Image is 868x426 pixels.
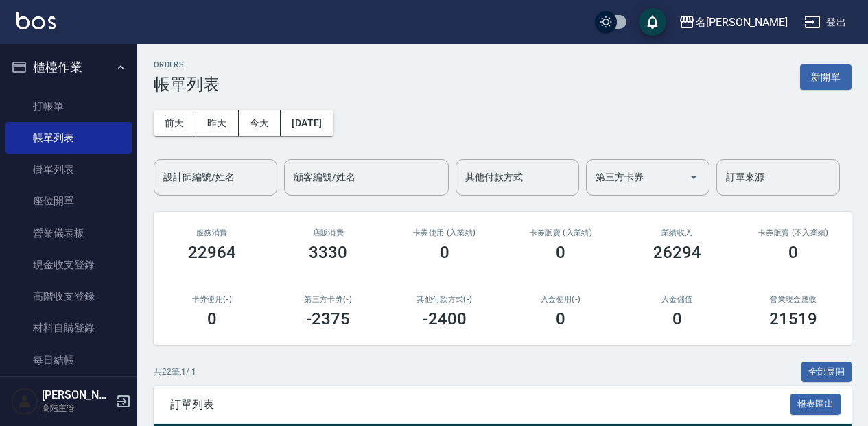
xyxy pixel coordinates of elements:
h3: -2375 [306,309,350,329]
h3: 3330 [309,243,347,262]
button: 全部展開 [801,362,852,383]
a: 高階收支登錄 [5,281,132,312]
button: 報表匯出 [790,394,841,415]
button: [DATE] [281,110,333,136]
h3: 0 [207,309,217,329]
a: 打帳單 [5,91,132,122]
h2: 卡券使用 (入業績) [403,228,486,237]
a: 座位開單 [5,185,132,217]
h2: 卡券販賣 (不入業績) [752,228,836,237]
h2: 入金儲值 [635,295,719,304]
h2: 第三方卡券(-) [287,295,371,304]
h2: 卡券販賣 (入業績) [519,228,603,237]
a: 帳單列表 [5,122,132,154]
h3: 21519 [769,309,817,329]
a: 掛單列表 [5,154,132,185]
h2: 店販消費 [287,228,371,237]
h2: 業績收入 [635,228,719,237]
button: 新開單 [800,64,852,90]
button: 名[PERSON_NAME] [673,8,793,36]
h5: [PERSON_NAME] [42,388,112,402]
a: 現金收支登錄 [5,249,132,281]
h2: 卡券使用(-) [170,295,254,304]
h2: 其他付款方式(-) [403,295,486,304]
h3: 22964 [188,243,236,262]
h3: 0 [556,309,565,329]
a: 營業儀表板 [5,217,132,249]
a: 報表匯出 [790,397,841,410]
h2: 入金使用(-) [519,295,603,304]
button: save [639,8,666,36]
img: Logo [16,12,56,29]
span: 訂單列表 [170,398,790,412]
h3: 0 [556,243,565,262]
a: 材料自購登錄 [5,312,132,344]
h3: 0 [440,243,449,262]
h3: 帳單列表 [154,75,220,94]
h3: 服務消費 [170,228,254,237]
h3: -2400 [423,309,467,329]
div: 名[PERSON_NAME] [695,14,788,31]
h3: 0 [672,309,682,329]
a: 每日結帳 [5,344,132,376]
h3: 26294 [653,243,701,262]
h2: 營業現金應收 [752,295,836,304]
h3: 0 [788,243,798,262]
button: 櫃檯作業 [5,49,132,85]
a: 新開單 [800,70,852,83]
button: 登出 [799,10,852,35]
img: Person [11,388,38,415]
button: 前天 [154,110,196,136]
p: 高階主管 [42,402,112,414]
button: Open [683,166,705,188]
a: 排班表 [5,376,132,407]
button: 昨天 [196,110,239,136]
h2: ORDERS [154,60,220,69]
button: 今天 [239,110,281,136]
p: 共 22 筆, 1 / 1 [154,366,196,378]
